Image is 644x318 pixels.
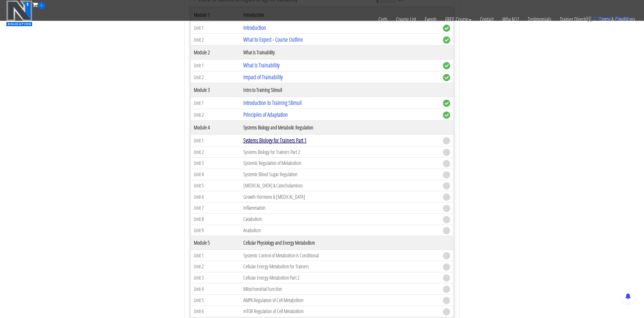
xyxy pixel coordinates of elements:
[374,9,392,29] a: Certs
[191,146,240,158] td: Unit 2
[243,61,279,69] a: What is Trainability
[32,1,45,8] a: 0
[191,59,240,71] td: Unit 1
[240,46,440,59] th: What is Trainability
[240,261,440,272] td: Cellular Energy Metabolism for Trainers
[240,202,440,214] td: Inflammation
[191,236,240,250] th: Module 5
[191,202,240,214] td: Unit 7
[191,46,240,59] th: Module 2
[615,16,618,22] span: $
[243,36,303,43] a: What to Expect - Course Outline
[586,16,630,22] a: 0 items: $0.00
[243,73,283,81] a: Impact of Trainability
[191,306,240,317] td: Unit 6
[392,9,420,29] a: Course List
[191,191,240,202] td: Unit 6
[240,83,440,97] th: Intro to Training Stimuli
[523,9,555,29] a: Testimonials
[240,272,440,283] td: Cellular Energy Metabolism Part 2
[191,158,240,169] td: Unit 3
[593,16,596,22] span: 0
[240,236,440,250] th: Cellular Physiology and Energy Metabolism
[555,9,595,29] a: Trainer Directory
[240,169,440,180] td: Systemic Blood Sugar Regulation
[240,225,440,236] td: Anabolism
[240,283,440,295] td: Mitochondrial Function
[191,180,240,191] td: Unit 5
[240,191,440,202] td: Growth Hormone & [MEDICAL_DATA]
[191,250,240,261] td: Unit 1
[191,169,240,180] td: Unit 4
[240,180,440,191] td: [MEDICAL_DATA] & Catecholamines
[240,250,440,261] td: Systemic Control of Metabolism is Conditional
[191,272,240,283] td: Unit 3
[443,100,450,107] span: complete
[243,99,302,107] a: Introduction to Training Stimuli
[191,97,240,109] td: Unit 1
[443,62,450,69] span: complete
[586,16,592,22] img: icon11.png
[38,2,45,9] span: 0
[191,109,240,121] td: Unit 2
[191,225,240,236] td: Unit 9
[191,261,240,272] td: Unit 2
[615,16,630,22] bdi: 0.00
[243,111,288,118] a: Principles of Adaptation
[191,295,240,306] td: Unit 5
[191,71,240,83] td: Unit 2
[443,74,450,81] span: complete
[191,34,240,46] td: Unit 2
[498,9,523,29] a: Why N1?
[191,83,240,97] th: Module 3
[595,9,639,29] a: Terms & Conditions
[240,213,440,225] td: Catabolism
[443,111,450,119] span: complete
[476,9,498,29] a: Contact
[191,135,240,146] td: Unit 1
[6,0,32,26] img: n1-education
[240,146,440,158] td: Systems Biology for Trainers Part 2
[240,306,440,317] td: mTOR Regulation of Cell Metabolism
[191,283,240,295] td: Unit 4
[191,213,240,225] td: Unit 8
[240,295,440,306] td: AMPK Regulation of Cell Metabolism
[443,36,450,44] span: complete
[441,9,476,29] a: FREE Course
[598,16,613,22] span: items:
[240,158,440,169] td: Systemic Regulation of Metabolism
[191,121,240,135] th: Module 4
[240,121,440,135] th: Systems Biology and Metabolic Regulation
[420,9,441,29] a: Events
[243,136,307,144] a: Systems Biology for Trainers Part 1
